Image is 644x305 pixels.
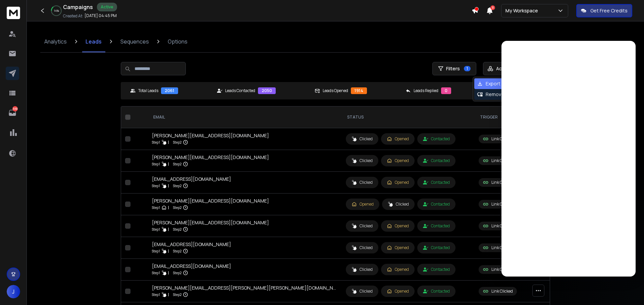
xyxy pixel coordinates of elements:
div: Contacted [423,158,450,163]
iframe: To enrich screen reader interactions, please activate Accessibility in Grammarly extension settings [620,282,636,298]
div: Clicked [352,267,373,272]
td: [EMAIL_ADDRESS][DOMAIN_NAME] [148,237,342,259]
td: [PERSON_NAME][EMAIL_ADDRESS][PERSON_NAME][PERSON_NAME][DOMAIN_NAME] [148,281,342,302]
p: Step 1 [152,226,160,233]
div: Opened [387,245,409,250]
p: Sequences [120,37,149,46]
p: 14 % [54,9,59,13]
button: Get Free Credits [576,4,632,17]
iframe: To enrich screen reader interactions, please activate Accessibility in Grammarly extension settings [501,41,636,277]
div: Clicked [352,289,373,294]
p: Leads Opened [323,88,348,93]
div: Contacted [423,136,450,142]
th: EMAIL [148,106,342,128]
p: | [168,139,169,146]
a: Sequences [116,31,153,52]
p: Link Clicked [491,136,513,142]
p: Link Clicked [491,202,513,207]
div: 2050 [258,87,276,94]
p: | [168,204,169,211]
div: Clicked [388,202,409,207]
p: Step 2 [173,204,181,211]
div: Clicked [352,136,373,142]
div: 0 [441,87,451,94]
div: Opened [387,136,409,142]
td: [EMAIL_ADDRESS][DOMAIN_NAME] [148,172,342,194]
p: Step 1 [152,204,160,211]
div: Clicked [352,180,373,185]
span: 3 [490,5,495,10]
span: Filters [446,65,460,72]
p: | [168,161,169,167]
td: [PERSON_NAME][EMAIL_ADDRESS][DOMAIN_NAME] [148,128,342,150]
p: Step 1 [152,291,160,298]
p: Step 2 [173,226,181,233]
div: Opened [387,267,409,272]
p: | [168,291,169,298]
button: Filters1 [432,62,476,75]
p: Step 2 [173,139,181,146]
p: Leads Replied [414,88,438,93]
p: Link Clicked [491,223,513,229]
p: Link Clicked [491,180,513,185]
div: Opened [387,223,409,229]
p: [DATE] 04:45 PM [85,13,117,18]
div: Clicked [352,245,373,250]
p: Export Leads to CSV [486,80,531,87]
a: Options [164,31,192,52]
div: Opened [352,202,374,207]
p: Get Free Credits [590,7,628,14]
th: STATUS [342,106,475,128]
div: 2061 [161,87,178,94]
p: | [168,226,169,233]
p: Step 2 [173,270,181,276]
p: Step 2 [173,161,181,167]
a: Leads [82,31,106,52]
button: J [7,285,20,298]
p: Options [168,37,187,46]
div: Clicked [352,223,373,229]
p: Step 1 [152,139,160,146]
a: Analytics [40,31,71,52]
p: Link Clicked [491,245,513,250]
p: Leads Contacted [225,88,255,93]
div: Contacted [423,267,450,272]
p: Link Clicked [491,289,513,294]
p: Link Clicked [491,267,513,272]
div: Contacted [423,245,450,250]
p: My Workspace [505,7,541,14]
p: Leads [86,37,102,46]
div: Contacted [423,289,450,294]
th: TRIGGER [475,106,527,128]
a: 559 [6,106,19,120]
p: Actions [496,65,513,72]
p: Step 2 [173,291,181,298]
p: Remove From Subsequence [486,91,548,98]
td: [PERSON_NAME][EMAIL_ADDRESS][DOMAIN_NAME] [148,150,342,172]
p: Analytics [44,37,67,46]
p: Link Clicked [491,158,513,163]
div: Opened [387,289,409,294]
div: Active [97,3,117,11]
p: Step 2 [173,248,181,254]
div: Contacted [423,180,450,185]
p: 559 [12,106,18,111]
div: Contacted [423,202,450,207]
div: Contacted [423,223,450,229]
td: [EMAIL_ADDRESS][DOMAIN_NAME] [148,259,342,281]
td: [PERSON_NAME][EMAIL_ADDRESS][DOMAIN_NAME] [148,215,342,237]
p: Step 1 [152,161,160,167]
p: Step 1 [152,182,160,189]
span: 1 [464,66,471,71]
p: Step 1 [152,248,160,254]
p: Step 1 [152,270,160,276]
div: Clicked [352,158,373,163]
div: Opened [387,158,409,163]
div: 1914 [351,87,367,94]
p: Created At: [63,13,83,19]
p: | [168,270,169,276]
div: Opened [387,180,409,185]
td: [PERSON_NAME][EMAIL_ADDRESS][DOMAIN_NAME] [148,194,342,215]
